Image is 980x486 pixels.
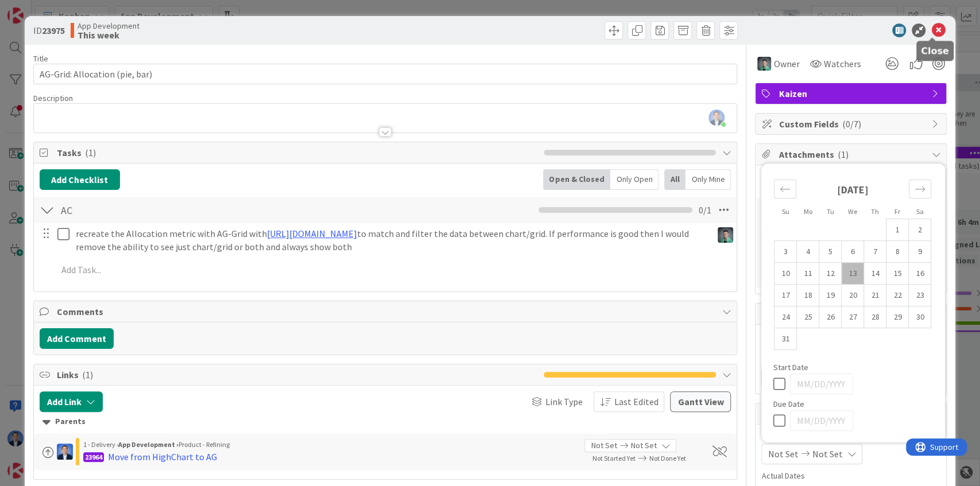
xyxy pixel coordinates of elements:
[592,454,635,462] span: Not Started Yet
[774,306,797,328] td: Choose Sunday, 08/24/2025 12:00 PM as your check-in date. It’s available.
[921,45,949,56] h5: Close
[886,263,909,285] td: Choose Friday, 08/15/2025 12:00 PM as your check-in date. It’s available.
[664,169,685,190] div: All
[42,415,729,428] div: Parents
[848,207,857,216] small: We
[24,2,52,15] span: Support
[685,169,731,190] div: Only Mine
[790,410,853,431] input: MM/DD/YYYY
[819,241,842,263] td: Choose Tuesday, 08/05/2025 12:00 PM as your check-in date. It’s available.
[543,169,610,190] div: Open & Closed
[837,149,848,160] span: ( 1 )
[781,207,789,216] small: Su
[40,328,114,349] button: Add Comment
[778,87,925,100] span: Kaizen
[33,64,738,84] input: type card name here...
[812,447,842,461] span: Not Set
[797,285,819,306] td: Choose Monday, 08/18/2025 12:00 PM as your check-in date. It’s available.
[768,447,798,461] span: Not Set
[864,306,886,328] td: Choose Thursday, 08/28/2025 12:00 PM as your check-in date. It’s available.
[909,241,931,263] td: Choose Saturday, 08/09/2025 12:00 PM as your check-in date. It’s available.
[78,30,140,40] b: This week
[864,263,886,285] td: Choose Thursday, 08/14/2025 12:00 PM as your check-in date. It’s available.
[57,146,539,160] span: Tasks
[819,306,842,328] td: Choose Tuesday, 08/26/2025 12:00 PM as your check-in date. It’s available.
[33,93,73,103] span: Description
[871,207,879,216] small: Th
[842,241,864,263] td: Choose Wednesday, 08/06/2025 12:00 PM as your check-in date. It’s available.
[57,305,716,318] span: Comments
[42,25,65,36] b: 23975
[718,227,733,243] img: VP
[916,207,923,216] small: Sa
[85,147,96,158] span: ( 1 )
[864,241,886,263] td: Choose Thursday, 08/07/2025 12:00 PM as your check-in date. It’s available.
[842,263,864,285] td: Choose Wednesday, 08/13/2025 12:00 PM as your check-in date. It’s available.
[886,285,909,306] td: Choose Friday, 08/22/2025 12:00 PM as your check-in date. It’s available.
[40,169,120,190] button: Add Checklist
[773,363,808,371] span: Start Date
[670,391,731,412] button: Gantt View
[774,180,796,199] div: Move backward to switch to the previous month.
[803,207,812,216] small: Mo
[909,285,931,306] td: Choose Saturday, 08/23/2025 12:00 PM as your check-in date. It’s available.
[774,328,797,350] td: Choose Sunday, 08/31/2025 12:00 PM as your check-in date. It’s available.
[761,470,940,482] span: Actual Dates
[864,285,886,306] td: Choose Thursday, 08/21/2025 12:00 PM as your check-in date. It’s available.
[778,147,925,161] span: Attachments
[773,400,804,408] span: Due Date
[886,219,909,241] td: Choose Friday, 08/01/2025 12:00 PM as your check-in date. It’s available.
[83,440,118,449] span: 1 - Delivery ›
[909,263,931,285] td: Choose Saturday, 08/16/2025 12:00 PM as your check-in date. It’s available.
[698,203,711,217] span: 0 / 1
[179,440,230,449] span: Product - Refining
[790,374,853,394] input: MM/DD/YYYY
[610,169,659,190] div: Only Open
[545,395,582,409] span: Link Type
[57,368,539,382] span: Links
[797,306,819,328] td: Choose Monday, 08/25/2025 12:00 PM as your check-in date. It’s available.
[773,57,799,71] span: Owner
[842,306,864,328] td: Choose Wednesday, 08/27/2025 12:00 PM as your check-in date. It’s available.
[118,440,179,449] b: App Development ›
[108,450,217,464] div: Move from HighChart to AG
[57,444,73,460] img: DP
[819,263,842,285] td: Choose Tuesday, 08/12/2025 12:00 PM as your check-in date. It’s available.
[797,263,819,285] td: Choose Monday, 08/11/2025 12:00 PM as your check-in date. It’s available.
[594,391,664,412] button: Last Edited
[591,440,617,452] span: Not Set
[757,57,771,71] img: VP
[886,241,909,263] td: Choose Friday, 08/08/2025 12:00 PM as your check-in date. It’s available.
[819,285,842,306] td: Choose Tuesday, 08/19/2025 12:00 PM as your check-in date. It’s available.
[837,183,869,196] strong: [DATE]
[82,369,93,380] span: ( 1 )
[894,207,900,216] small: Fr
[774,263,797,285] td: Choose Sunday, 08/10/2025 12:00 PM as your check-in date. It’s available.
[909,219,931,241] td: Choose Saturday, 08/02/2025 12:00 PM as your check-in date. It’s available.
[774,285,797,306] td: Choose Sunday, 08/17/2025 12:00 PM as your check-in date. It’s available.
[778,117,925,131] span: Custom Fields
[842,285,864,306] td: Choose Wednesday, 08/20/2025 12:00 PM as your check-in date. It’s available.
[33,53,48,64] label: Title
[57,200,315,220] input: Add Checklist...
[708,110,725,126] img: 0C7sLYpboC8qJ4Pigcws55mStztBx44M.png
[842,118,861,130] span: ( 0/7 )
[83,452,104,462] div: 23964
[33,24,65,37] span: ID
[774,241,797,263] td: Choose Sunday, 08/03/2025 12:00 PM as your check-in date. It’s available.
[826,207,834,216] small: Tu
[649,454,685,462] span: Not Done Yet
[909,180,931,199] div: Move forward to switch to the next month.
[761,169,944,363] div: Calendar
[40,391,103,412] button: Add Link
[76,227,707,253] p: recreate the Allocation metric with AG-Grid with to match and filter the data between chart/grid....
[267,228,357,239] a: [URL][DOMAIN_NAME]
[78,21,140,30] span: App Development
[630,440,656,452] span: Not Set
[797,241,819,263] td: Choose Monday, 08/04/2025 12:00 PM as your check-in date. It’s available.
[823,57,861,71] span: Watchers
[614,395,658,409] span: Last Edited
[909,306,931,328] td: Choose Saturday, 08/30/2025 12:00 PM as your check-in date. It’s available.
[886,306,909,328] td: Choose Friday, 08/29/2025 12:00 PM as your check-in date. It’s available.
